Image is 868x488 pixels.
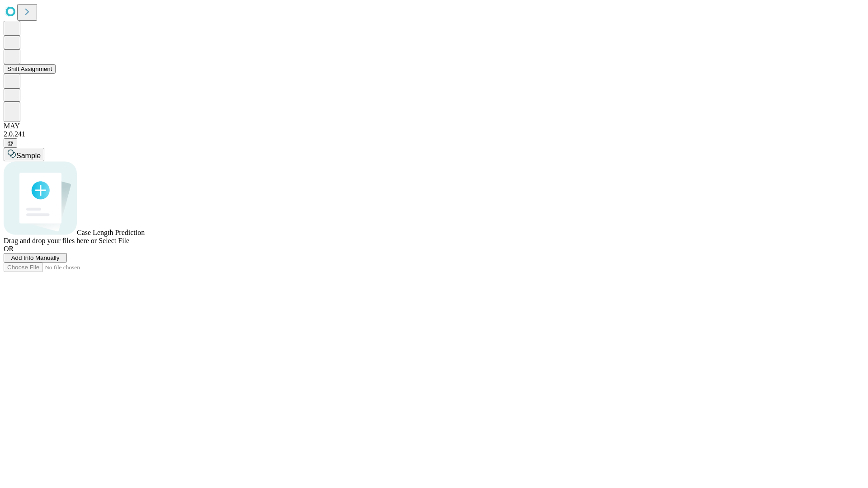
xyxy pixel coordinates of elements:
[4,253,67,263] button: Add Info Manually
[4,148,44,161] button: Sample
[4,130,864,138] div: 2.0.241
[11,254,60,261] span: Add Info Manually
[4,237,97,244] span: Drag and drop your files here or
[7,140,14,146] span: @
[16,152,41,160] span: Sample
[99,237,129,244] span: Select File
[77,229,145,236] span: Case Length Prediction
[4,64,56,74] button: Shift Assignment
[4,138,17,148] button: @
[4,122,864,130] div: MAY
[4,245,14,253] span: OR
